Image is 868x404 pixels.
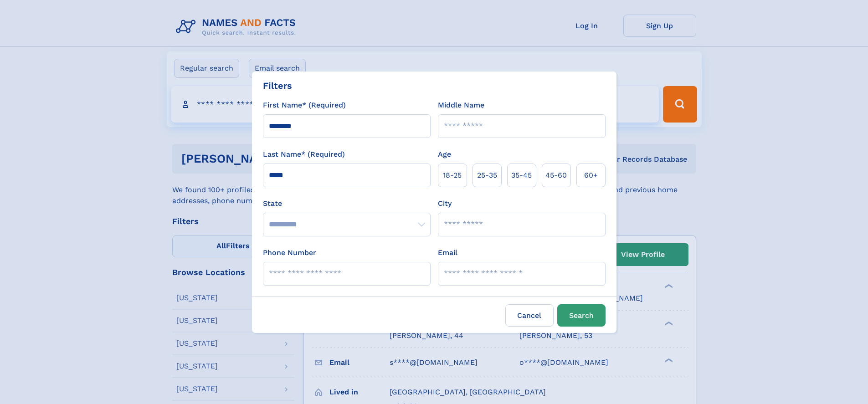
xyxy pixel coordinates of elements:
[438,198,452,209] label: City
[263,100,346,111] label: First Name* (Required)
[545,170,567,181] span: 45‑60
[263,79,292,92] div: Filters
[263,247,316,258] label: Phone Number
[505,304,554,327] label: Cancel
[438,100,484,111] label: Middle Name
[263,198,431,209] label: State
[557,304,606,327] button: Search
[477,170,497,181] span: 25‑35
[263,149,345,160] label: Last Name* (Required)
[438,247,457,258] label: Email
[443,170,462,181] span: 18‑25
[511,170,532,181] span: 35‑45
[438,149,451,160] label: Age
[584,170,598,181] span: 60+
